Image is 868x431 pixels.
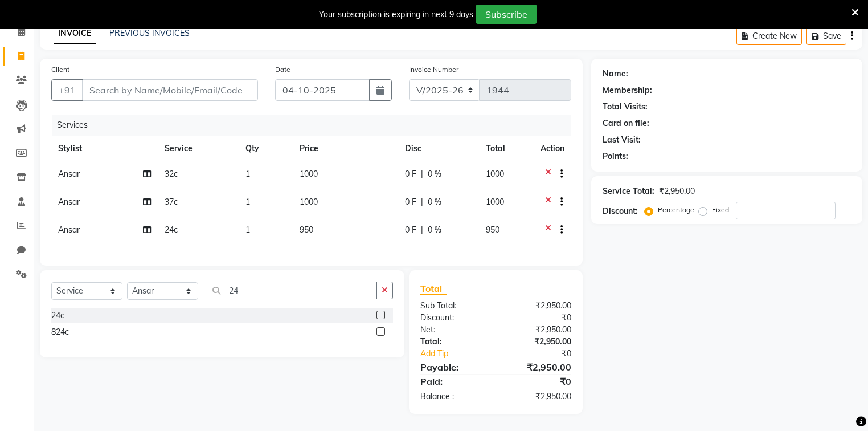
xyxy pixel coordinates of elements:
span: 0 F [405,224,416,236]
span: 1 [245,169,250,179]
span: Total [420,283,447,295]
div: Total Visits: [603,101,648,113]
th: Total [479,136,534,161]
div: Discount: [603,205,638,217]
div: Points: [603,151,628,162]
div: 824c [51,326,69,338]
div: ₹2,950.00 [659,185,695,197]
div: ₹2,950.00 [496,324,579,336]
label: Client [51,64,69,75]
span: 24c [165,225,178,235]
input: Search or Scan [207,282,377,299]
span: | [421,224,423,236]
span: | [421,168,423,180]
div: Services [52,115,580,136]
span: 0 F [405,168,416,180]
span: 37c [165,197,178,207]
input: Search by Name/Mobile/Email/Code [82,79,258,101]
div: Total: [412,336,496,348]
span: 0 % [428,196,441,208]
div: Membership: [603,84,652,96]
span: 1 [245,225,250,235]
div: Service Total: [603,185,654,197]
div: Net: [412,324,496,336]
span: Ansar [58,225,80,235]
div: ₹0 [496,375,579,388]
span: 32c [165,169,178,179]
span: 1000 [300,197,318,207]
label: Percentage [658,205,694,215]
div: ₹0 [496,312,579,324]
th: Action [534,136,571,161]
th: Stylist [51,136,158,161]
span: 1000 [300,169,318,179]
span: Ansar [58,169,80,179]
span: 0 % [428,224,441,236]
span: | [421,196,423,208]
div: ₹2,950.00 [496,391,579,402]
a: INVOICE [54,23,96,44]
div: ₹2,950.00 [496,360,579,374]
div: Card on file: [603,117,649,129]
span: 0 % [428,168,441,180]
label: Invoice Number [409,64,458,75]
span: 0 F [405,196,416,208]
div: Paid: [412,375,496,388]
label: Fixed [712,205,729,215]
span: 1000 [486,169,504,179]
div: Sub Total: [412,300,496,312]
th: Disc [398,136,478,161]
button: Save [806,27,846,45]
th: Price [293,136,399,161]
span: 950 [486,225,499,235]
th: Qty [239,136,293,161]
button: Subscribe [476,5,537,24]
span: 950 [300,225,313,235]
div: 24c [51,310,64,322]
div: Your subscription is expiring in next 9 days [319,9,473,21]
button: +91 [51,79,83,101]
label: Date [275,64,290,75]
div: Payable: [412,360,496,374]
span: 1 [245,197,250,207]
button: Create New [736,27,802,45]
div: ₹0 [510,348,580,360]
div: ₹2,950.00 [496,336,579,348]
a: PREVIOUS INVOICES [109,28,190,38]
div: Balance : [412,391,496,402]
div: Name: [603,68,628,80]
div: ₹2,950.00 [496,300,579,312]
div: Last Visit: [603,134,641,146]
a: Add Tip [412,348,510,360]
span: 1000 [486,197,504,207]
span: Ansar [58,197,80,207]
th: Service [158,136,239,161]
div: Discount: [412,312,496,324]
